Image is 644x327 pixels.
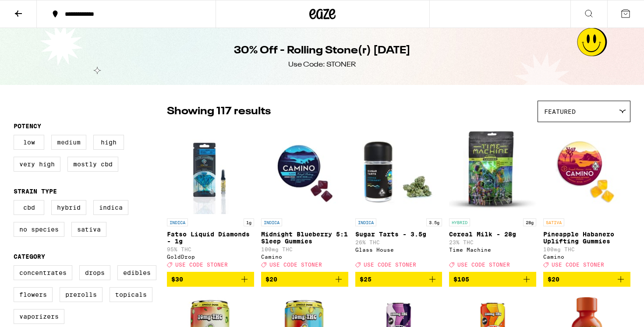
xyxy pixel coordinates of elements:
[14,253,45,260] legend: Category
[269,262,322,267] span: USE CODE STONER
[355,218,376,226] p: INDICA
[175,262,228,267] span: USE CODE STONER
[93,135,124,150] label: High
[51,135,86,150] label: Medium
[543,231,630,245] p: Pineapple Habanero Uplifting Gummies
[360,276,372,283] span: $25
[449,127,536,214] img: Time Machine - Cereal Milk - 28g
[167,127,254,272] a: Open page for Fatso Liquid Diamonds - 1g from GoldDrop
[14,309,64,324] label: Vaporizers
[548,276,559,283] span: $20
[234,43,410,58] h1: 30% Off - Rolling Stone(r) [DATE]
[261,127,348,214] img: Camino - Midnight Blueberry 5:1 Sleep Gummies
[167,218,188,226] p: INDICA
[117,265,156,280] label: Edibles
[14,200,44,215] label: CBD
[543,254,630,260] div: Camino
[261,127,348,272] a: Open page for Midnight Blueberry 5:1 Sleep Gummies from Camino
[79,265,110,280] label: Drops
[449,231,536,238] p: Cereal Milk - 28g
[167,254,254,260] div: GoldDrop
[543,218,564,226] p: SATIVA
[355,127,442,214] img: Glass House - Sugar Tarts - 3.5g
[14,265,72,280] label: Concentrates
[14,123,41,130] legend: Potency
[449,218,470,226] p: HYBRID
[167,104,271,119] p: Showing 117 results
[543,127,630,214] img: Camino - Pineapple Habanero Uplifting Gummies
[355,127,442,272] a: Open page for Sugar Tarts - 3.5g from Glass House
[14,287,53,302] label: Flowers
[261,272,348,287] button: Add to bag
[14,188,57,195] legend: Strain Type
[449,247,536,253] div: Time Machine
[426,218,442,226] p: 3.5g
[265,276,277,283] span: $20
[14,222,64,237] label: No Species
[364,262,416,267] span: USE CODE STONER
[543,127,630,272] a: Open page for Pineapple Habanero Uplifting Gummies from Camino
[523,218,536,226] p: 28g
[449,127,536,272] a: Open page for Cereal Milk - 28g from Time Machine
[171,276,183,283] span: $30
[67,157,118,172] label: Mostly CBD
[543,272,630,287] button: Add to bag
[355,239,442,245] p: 26% THC
[244,218,254,226] p: 1g
[93,200,128,215] label: Indica
[543,246,630,252] p: 100mg THC
[355,231,442,238] p: Sugar Tarts - 3.5g
[261,246,348,252] p: 100mg THC
[167,231,254,245] p: Fatso Liquid Diamonds - 1g
[14,157,60,172] label: Very High
[110,287,152,302] label: Topicals
[261,254,348,260] div: Camino
[453,276,469,283] span: $105
[261,218,282,226] p: INDICA
[288,60,356,70] div: Use Code: STONER
[175,127,245,214] img: GoldDrop - Fatso Liquid Diamonds - 1g
[544,108,576,115] span: Featured
[14,135,44,150] label: Low
[60,287,103,302] label: Prerolls
[51,200,86,215] label: Hybrid
[355,272,442,287] button: Add to bag
[71,222,106,237] label: Sativa
[457,262,510,267] span: USE CODE STONER
[261,231,348,245] p: Midnight Blueberry 5:1 Sleep Gummies
[552,262,604,267] span: USE CODE STONER
[167,246,254,252] p: 95% THC
[449,272,536,287] button: Add to bag
[5,6,63,13] span: Hi. Need any help?
[167,272,254,287] button: Add to bag
[449,239,536,245] p: 23% THC
[355,247,442,253] div: Glass House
